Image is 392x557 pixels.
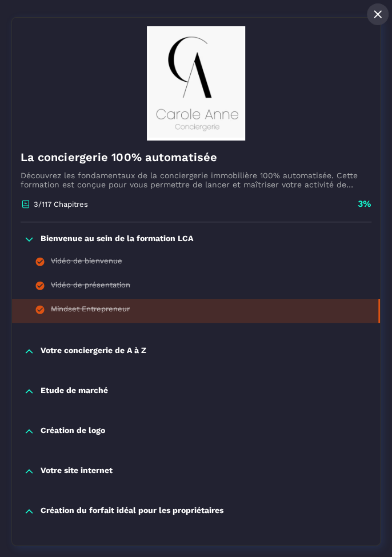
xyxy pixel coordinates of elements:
[21,26,371,141] img: banner
[358,198,371,210] p: 3%
[51,280,130,293] div: Vidéo de présentation
[51,257,122,269] div: Vidéo de bienvenue
[41,234,193,245] p: Bienvenue au sein de la formation LCA
[41,346,146,357] p: Votre conciergerie de A à Z
[41,466,113,477] p: Votre site internet
[41,426,105,437] p: Création de logo
[34,200,88,209] p: 3/117 Chapitres
[41,386,108,397] p: Etude de marché
[21,171,371,189] p: Découvrez les fondamentaux de la conciergerie immobilière 100% automatisée. Cette formation est c...
[21,149,371,165] h4: La conciergerie 100% automatisée
[51,304,130,317] div: Mindset Entrepreneur
[41,506,223,517] p: Création du forfait idéal pour les propriétaires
